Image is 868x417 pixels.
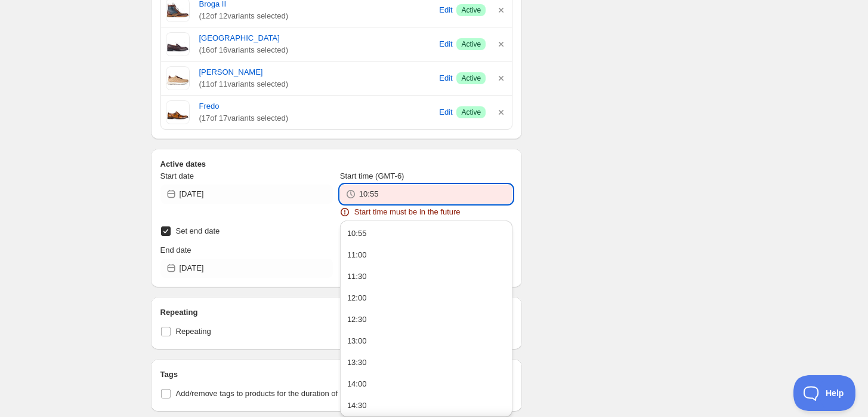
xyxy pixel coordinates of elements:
[199,78,435,90] span: ( 11 of 11 variants selected)
[176,389,384,398] span: Add/remove tags to products for the duration of the schedule
[199,100,435,112] a: Fredo
[461,73,481,83] span: Active
[347,335,367,347] div: 13:00
[344,375,509,394] button: 14:00
[199,32,435,44] a: [GEOGRAPHIC_DATA]
[176,327,211,336] span: Repeating
[347,271,367,283] div: 11:30
[344,310,509,329] button: 12:30
[199,112,435,124] span: ( 17 of 17 variants selected)
[437,103,454,122] button: Edit
[176,226,220,235] span: Set end date
[344,332,509,351] button: 13:00
[793,375,856,411] iframe: Toggle Customer Support
[347,378,367,390] div: 14:00
[160,158,513,170] h2: Active dates
[199,44,435,56] span: ( 16 of 16 variants selected)
[347,357,367,369] div: 13:30
[347,314,367,326] div: 12:30
[461,39,481,49] span: Active
[160,306,513,318] h2: Repeating
[461,5,481,15] span: Active
[439,106,452,118] span: Edit
[354,206,461,218] span: Start time must be in the future
[199,66,435,78] a: [PERSON_NAME]
[437,35,454,54] button: Edit
[347,292,367,304] div: 12:00
[344,353,509,372] button: 13:30
[439,38,452,50] span: Edit
[437,1,454,20] button: Edit
[344,396,509,415] button: 14:30
[439,4,452,16] span: Edit
[344,246,509,265] button: 11:00
[437,69,454,88] button: Edit
[340,171,404,180] span: Start time (GMT-6)
[160,246,191,255] span: End date
[344,267,509,286] button: 11:30
[199,10,435,22] span: ( 12 of 12 variants selected)
[160,369,513,381] h2: Tags
[160,171,194,180] span: Start date
[347,400,367,412] div: 14:30
[344,289,509,308] button: 12:00
[347,228,367,240] div: 10:55
[344,224,509,243] button: 10:55
[461,108,481,117] span: Active
[347,249,367,261] div: 11:00
[439,72,452,84] span: Edit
